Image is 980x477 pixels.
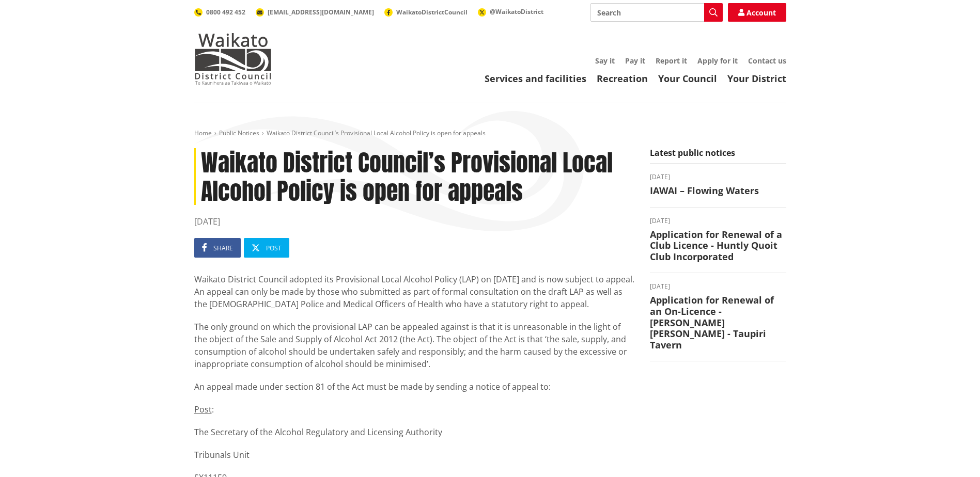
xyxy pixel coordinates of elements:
a: Post [244,238,289,258]
a: Home [194,129,212,137]
p: Tribunals Unit [194,449,634,461]
a: @WaikatoDistrict [478,7,543,16]
a: [DATE] Application for Renewal of a Club Licence - Huntly Quoit Club Incorporated [650,218,786,263]
a: Share [194,238,241,258]
nav: breadcrumb [194,129,786,138]
span: @WaikatoDistrict [490,7,543,16]
a: Account [728,3,786,22]
a: [EMAIL_ADDRESS][DOMAIN_NAME] [256,8,374,17]
a: [DATE] IAWAI – Flowing Waters [650,174,786,197]
a: Report it [656,56,687,66]
a: [DATE] Application for Renewal of an On-Licence - [PERSON_NAME] [PERSON_NAME] - Taupiri Tavern [650,283,786,351]
p: An appeal made under section 81 of the Act must be made by sending a notice of appeal to: [194,380,634,393]
span: Post [266,244,282,252]
h3: Application for Renewal of a Club Licence - Huntly Quoit Club Incorporated [650,229,786,263]
span: Post [194,404,212,415]
h5: Latest public notices [650,148,786,164]
a: Pay it [625,56,645,66]
p: Waikato District Council adopted its Provisional Local Alcohol Policy (LAP) on [DATE] and is now ... [194,273,634,310]
span: Share [213,244,233,252]
span: Waikato District Council’s Provisional Local Alcohol Policy is open for appeals [267,129,486,137]
time: [DATE] [194,215,634,228]
a: Contact us [748,56,786,66]
a: Recreation [597,72,648,85]
h3: IAWAI – Flowing Waters [650,185,786,197]
span: [EMAIL_ADDRESS][DOMAIN_NAME] [268,8,374,17]
p: The only ground on which the provisional LAP can be appealed against is that it is unreasonable i... [194,321,634,370]
time: [DATE] [650,283,786,290]
p: : [194,403,634,416]
a: Services and facilities [485,72,586,85]
a: Your Council [658,72,717,85]
a: WaikatoDistrictCouncil [384,8,468,17]
input: Search input [590,3,723,22]
h1: Waikato District Council’s Provisional Local Alcohol Policy is open for appeals [194,148,634,205]
a: Say it [595,56,615,66]
time: [DATE] [650,218,786,224]
h3: Application for Renewal of an On-Licence - [PERSON_NAME] [PERSON_NAME] - Taupiri Tavern [650,295,786,351]
a: Public Notices [219,129,259,137]
a: Apply for it [697,56,738,66]
p: The Secretary of the Alcohol Regulatory and Licensing Authority [194,426,634,438]
time: [DATE] [650,174,786,180]
a: Your District [727,72,786,85]
img: Waikato District Council - Te Kaunihera aa Takiwaa o Waikato [194,33,272,85]
a: 0800 492 452 [194,8,245,17]
span: WaikatoDistrictCouncil [396,8,468,17]
span: 0800 492 452 [206,8,245,17]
